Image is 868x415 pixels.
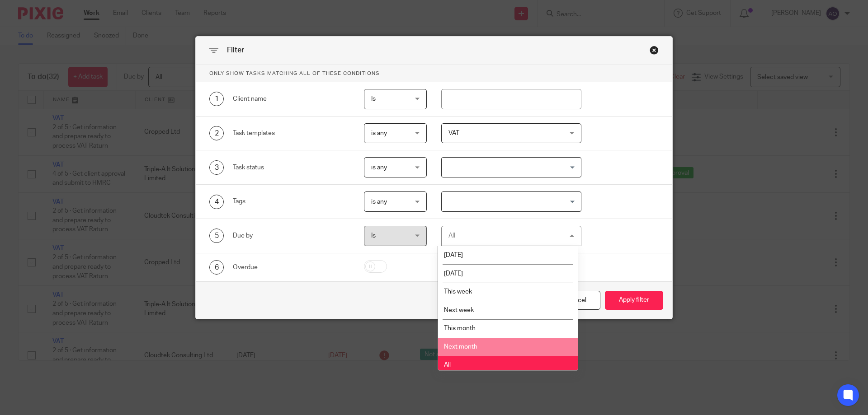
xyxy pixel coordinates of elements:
[441,157,582,177] div: Search for option
[233,163,350,172] div: Task status
[444,307,474,313] span: Next week
[209,260,224,275] div: 6
[209,92,224,106] div: 1
[444,289,472,295] span: This week
[233,231,350,240] div: Due by
[441,191,582,212] div: Search for option
[371,130,387,136] span: is any
[448,130,459,136] span: VAT
[371,96,376,102] span: Is
[448,233,455,239] div: All
[444,270,463,277] span: [DATE]
[233,197,350,206] div: Tags
[371,164,387,171] span: is any
[605,291,663,310] button: Apply filter
[371,199,387,205] span: is any
[444,252,463,258] span: [DATE]
[209,228,224,243] div: 5
[227,47,244,54] span: Filter
[233,263,350,272] div: Overdue
[443,194,576,210] input: Search for option
[233,129,350,138] div: Task templates
[371,233,376,239] span: Is
[209,126,224,140] div: 2
[443,159,576,175] input: Search for option
[196,65,672,82] p: Only show tasks matching all of these conditions
[444,344,477,350] span: Next month
[444,325,476,331] span: This month
[233,94,350,103] div: Client name
[209,160,224,175] div: 3
[209,195,224,209] div: 4
[444,362,451,368] span: All
[650,46,659,55] div: Close this dialog window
